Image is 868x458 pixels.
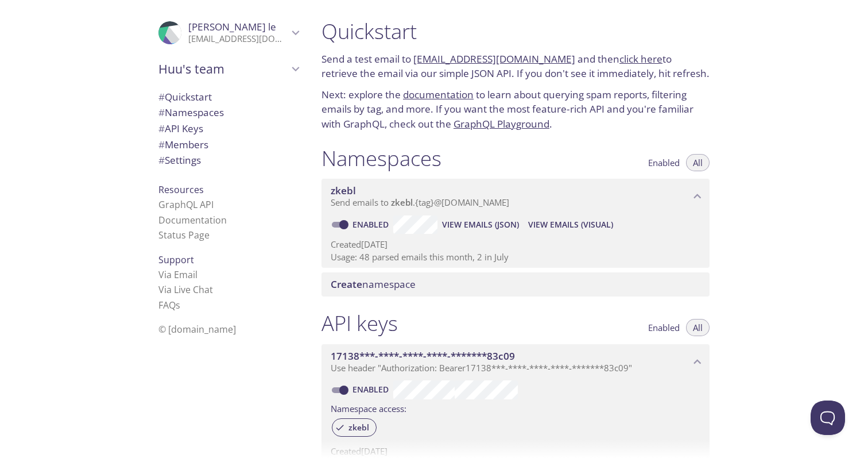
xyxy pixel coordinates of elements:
[342,422,376,433] span: zkebl
[149,89,308,105] div: Quickstart
[321,310,398,336] h1: API keys
[619,52,662,66] a: click here
[158,268,197,281] a: Via Email
[149,137,308,153] div: Members
[454,117,549,130] a: GraphQL Playground
[321,179,710,214] div: zkebl namespace
[686,319,710,336] button: All
[149,54,308,84] div: Huu's team
[158,229,210,241] a: Status Page
[158,183,204,196] span: Resources
[524,215,618,234] button: View Emails (Visual)
[332,418,377,437] div: zkebl
[413,52,575,66] a: [EMAIL_ADDRESS][DOMAIN_NAME]
[158,122,203,135] span: API Keys
[158,283,213,296] a: Via Live Chat
[686,154,710,171] button: All
[331,399,406,416] label: Namespace access:
[158,138,208,151] span: Members
[176,299,180,311] span: s
[158,153,201,167] span: Settings
[158,323,236,336] span: © [DOMAIN_NAME]
[321,145,441,171] h1: Namespaces
[158,61,288,77] span: Huu's team
[321,87,710,132] p: Next: explore the to learn about querying spam reports, filtering emails by tag, and more. If you...
[528,218,613,232] span: View Emails (Visual)
[149,105,308,121] div: Namespaces
[158,299,180,311] a: FAQ
[811,401,845,435] iframe: Help Scout Beacon - Open
[331,238,700,251] p: Created [DATE]
[188,33,288,45] p: [EMAIL_ADDRESS][DOMAIN_NAME]
[158,106,224,119] span: Namespaces
[321,52,710,81] p: Send a test email to and then to retrieve the email via our simple JSON API. If you don't see it ...
[351,219,393,230] a: Enabled
[158,253,194,266] span: Support
[149,121,308,137] div: API Keys
[188,20,276,33] span: [PERSON_NAME] le
[149,14,308,52] div: Huu le
[331,251,700,263] p: Usage: 48 parsed emails this month, 2 in July
[641,319,687,336] button: Enabled
[321,272,710,297] div: Create namespace
[158,153,165,167] span: #
[331,278,362,291] span: Create
[321,18,710,44] h1: Quickstart
[641,154,687,171] button: Enabled
[351,384,393,395] a: Enabled
[158,214,227,226] a: Documentation
[391,197,413,208] span: zkebl
[331,278,416,291] span: namespace
[158,90,212,103] span: Quickstart
[158,198,214,211] a: GraphQL API
[331,197,509,208] span: Send emails to . {tag} @[DOMAIN_NAME]
[331,184,356,197] span: zkebl
[437,215,524,234] button: View Emails (JSON)
[158,138,165,151] span: #
[149,152,308,168] div: Team Settings
[442,218,519,232] span: View Emails (JSON)
[158,90,165,103] span: #
[158,106,165,119] span: #
[158,122,165,135] span: #
[403,88,474,101] a: documentation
